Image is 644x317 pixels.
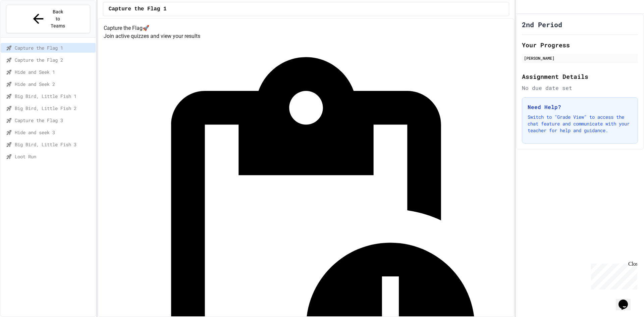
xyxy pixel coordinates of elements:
[15,44,93,51] span: Capture the Flag 1
[15,117,93,124] span: Capture the Flag 3
[616,290,637,310] iframe: chat widget
[15,81,93,88] span: Hide and Seek 2
[524,55,636,61] div: [PERSON_NAME]
[15,68,93,75] span: Hide and Seek 1
[522,84,638,92] div: No due date set
[109,5,167,13] span: Capture the Flag 1
[15,105,93,112] span: Big Bird, Little Fish 2
[522,20,562,29] h1: 2nd Period
[15,93,93,100] span: Big Bird, Little Fish 1
[104,24,508,32] h4: Capture the Flag 🚀
[528,114,632,134] p: Switch to "Grade View" to access the chat feature and communicate with your teacher for help and ...
[15,56,93,63] span: Capture the Flag 2
[6,5,90,33] button: Back to Teams
[3,3,46,43] div: Chat with us now!Close
[528,103,632,111] h3: Need Help?
[588,261,637,289] iframe: chat widget
[522,72,638,81] h2: Assignment Details
[15,141,93,148] span: Big Bird, Little Fish 3
[104,32,508,40] p: Join active quizzes and view your results
[50,8,66,30] span: Back to Teams
[15,129,93,136] span: Hide and seek 3
[522,40,638,50] h2: Your Progress
[15,153,93,160] span: Loot Run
